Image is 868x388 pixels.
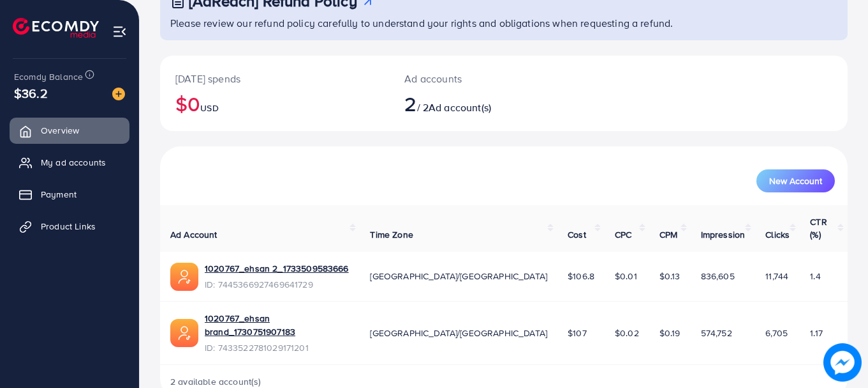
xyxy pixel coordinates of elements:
[659,270,680,283] span: $0.13
[769,176,822,185] span: New Account
[404,71,546,86] p: Ad accounts
[14,84,48,102] span: $36.2
[205,262,349,275] a: 1020767_ehsan 2_1733509583666
[701,327,732,339] span: 574,752
[765,270,788,283] span: 11,744
[13,18,99,38] img: logo
[10,182,129,207] a: Payment
[10,213,129,239] a: Product Links
[112,24,127,39] img: menu
[112,88,125,100] img: image
[170,319,198,347] img: ic-ads-acc.e4c84228.svg
[170,263,198,291] img: ic-ads-acc.e4c84228.svg
[170,15,840,31] p: Please review our refund policy carefully to understand your rights and obligations when requesti...
[568,228,586,241] span: Cost
[404,91,546,116] h2: / 2
[370,228,413,241] span: Time Zone
[810,270,820,283] span: 1.4
[41,156,106,169] span: My ad accounts
[205,278,349,291] span: ID: 7445366927469641729
[701,270,735,283] span: 836,605
[175,71,374,86] p: [DATE] spends
[615,327,639,339] span: $0.02
[765,228,790,241] span: Clicks
[41,220,96,233] span: Product Links
[765,327,788,339] span: 6,705
[825,345,860,380] img: image
[370,270,547,283] span: [GEOGRAPHIC_DATA]/[GEOGRAPHIC_DATA]
[14,70,83,83] span: Ecomdy Balance
[205,312,349,338] a: 1020767_ehsan brand_1730751907183
[615,270,637,283] span: $0.01
[10,118,129,143] a: Overview
[41,124,79,137] span: Overview
[41,188,77,201] span: Payment
[568,327,587,339] span: $107
[370,327,547,339] span: [GEOGRAPHIC_DATA]/[GEOGRAPHIC_DATA]
[568,270,594,283] span: $106.8
[615,228,631,241] span: CPC
[170,228,217,241] span: Ad Account
[404,89,416,118] span: 2
[659,228,677,241] span: CPM
[810,327,823,339] span: 1.17
[659,327,680,339] span: $0.19
[205,341,349,354] span: ID: 7433522781029171201
[175,91,374,116] h2: $0
[756,169,835,192] button: New Account
[10,150,129,175] a: My ad accounts
[200,102,218,114] span: USD
[810,215,827,241] span: CTR (%)
[170,375,261,388] span: 2 available account(s)
[701,228,746,241] span: Impression
[429,100,491,114] span: Ad account(s)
